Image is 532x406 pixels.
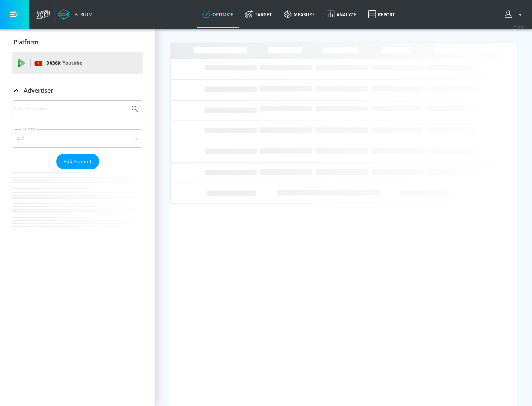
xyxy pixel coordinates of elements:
p: Youtube [62,59,82,67]
div: DV360: Youtube [12,52,143,74]
p: DV360: [46,59,82,67]
button: Add Account [56,154,99,169]
a: Analyze [321,1,362,28]
a: Atrium [58,9,93,20]
div: Advertiser [12,100,143,241]
a: Report [362,1,401,28]
input: Search by name [15,104,127,114]
a: Target [239,1,278,28]
div: Atrium [72,11,93,18]
nav: list of Advertiser [12,169,143,241]
span: Add Account [64,157,92,166]
p: Platform [14,38,38,46]
a: optimize [197,1,239,28]
div: A-Z [12,129,143,148]
div: Platform [12,32,143,52]
span: v 4.24.0 [514,24,525,28]
label: Sort By [21,127,37,131]
div: Advertiser [12,80,143,101]
p: Advertiser [24,86,53,94]
a: measure [278,1,321,28]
